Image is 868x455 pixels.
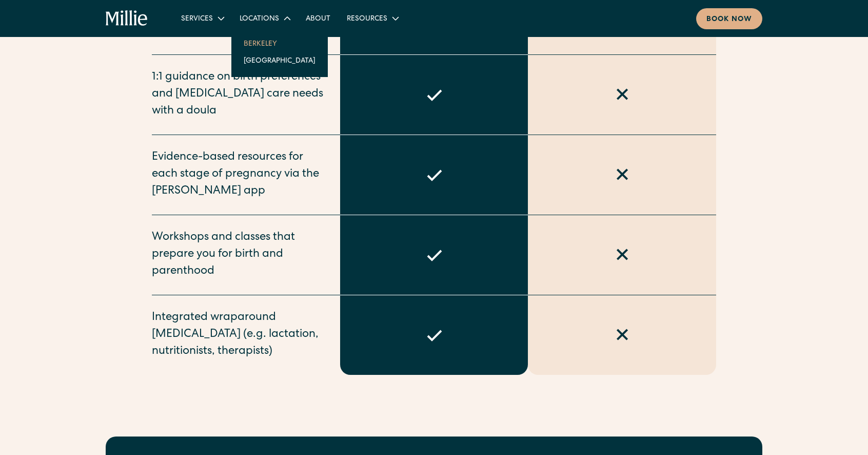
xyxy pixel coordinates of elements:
[235,52,324,69] a: [GEOGRAPHIC_DATA]
[181,14,213,25] div: Services
[235,35,324,52] a: Berkeley
[706,14,752,25] div: Book now
[347,14,387,25] div: Resources
[152,310,328,361] div: Integrated wraparound [MEDICAL_DATA] (e.g. lactation, nutritionists, therapists)
[173,10,231,27] div: Services
[696,8,762,29] a: Book now
[231,10,298,27] div: Locations
[152,149,328,200] div: Evidence-based resources for each stage of pregnancy via the [PERSON_NAME] app
[298,10,339,27] a: About
[231,27,328,77] nav: Locations
[152,69,328,120] div: 1:1 guidance on birth preferences and [MEDICAL_DATA] care needs with a doula
[152,230,328,280] div: Workshops and classes that prepare you for birth and parenthood
[106,10,148,27] a: home
[339,10,406,27] div: Resources
[240,14,279,25] div: Locations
